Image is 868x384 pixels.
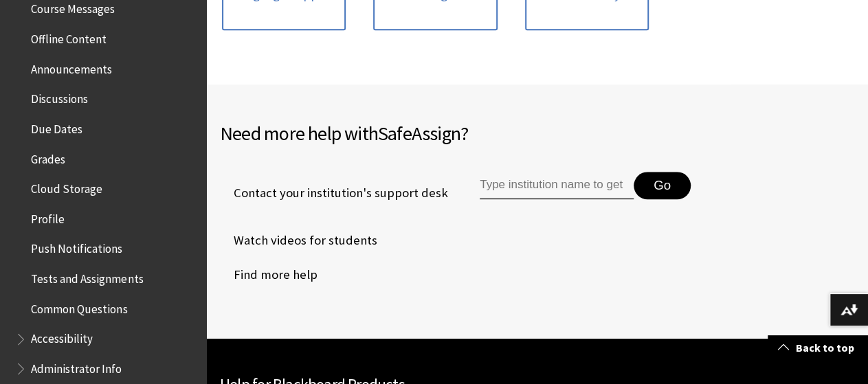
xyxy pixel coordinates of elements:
[220,264,318,285] a: Find more help
[31,297,127,316] span: Common Questions
[31,238,122,256] span: Push Notifications
[768,335,868,361] a: Back to top
[31,267,143,286] span: Tests and Assignments
[31,117,82,136] span: Due Dates
[31,207,65,226] span: Profile
[31,58,112,76] span: Announcements
[220,230,377,251] a: Watch videos for students
[378,121,460,146] span: SafeAssign
[480,172,634,199] input: Type institution name to get support
[634,172,691,199] button: Go
[31,87,88,106] span: Discussions
[31,357,122,376] span: Administrator Info
[31,148,65,166] span: Grades
[220,184,448,202] span: Contact your institution's support desk
[31,27,107,46] span: Offline Content
[31,328,93,346] span: Accessibility
[220,119,854,148] h2: Need more help with ?
[31,177,102,196] span: Cloud Storage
